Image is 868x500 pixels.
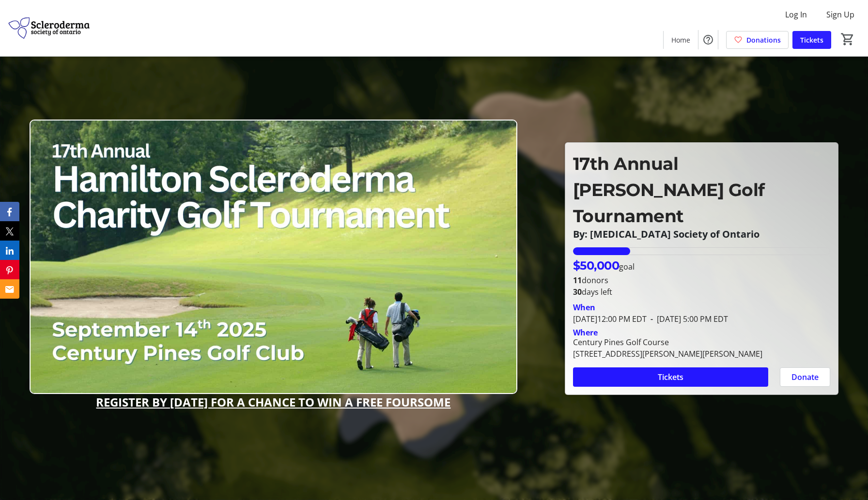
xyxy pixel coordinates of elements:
button: Help [698,30,718,49]
span: Sign Up [826,9,854,20]
p: goal [573,257,635,274]
img: Campaign CTA Media Photo [30,120,517,394]
a: Tickets [792,31,831,49]
p: days left [573,286,830,298]
span: Tickets [658,371,683,383]
div: Century Pines Golf Course [573,336,762,348]
a: Donations [726,31,789,49]
div: [STREET_ADDRESS][PERSON_NAME][PERSON_NAME] [573,348,762,360]
span: Home [671,35,690,45]
div: 22.25186% of fundraising goal reached [573,247,830,255]
button: Donate [780,367,830,387]
u: REGISTER BY [DATE] FOR A CHANCE TO WIN A FREE FOURSOME [96,394,450,410]
p: 17th Annual [PERSON_NAME] Golf Tournament [573,151,830,229]
button: Tickets [573,367,768,387]
div: When [573,302,595,313]
span: $50,000 [573,258,620,273]
span: - [647,314,657,324]
button: Cart [839,30,856,48]
span: Donate [791,371,819,383]
span: Log In [785,9,807,20]
p: By: [MEDICAL_DATA] Society of Ontario [573,229,830,240]
div: Where [573,329,598,336]
span: 30 [573,287,582,297]
span: [DATE] 12:00 PM EDT [573,314,647,324]
a: Home [664,31,698,49]
button: Sign Up [819,7,862,22]
span: Donations [746,35,781,45]
b: 11 [573,275,582,286]
span: Tickets [800,35,823,45]
span: [DATE] 5:00 PM EDT [647,314,728,324]
img: Scleroderma Society of Ontario's Logo [6,4,92,52]
button: Log In [777,7,815,22]
p: donors [573,274,830,286]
